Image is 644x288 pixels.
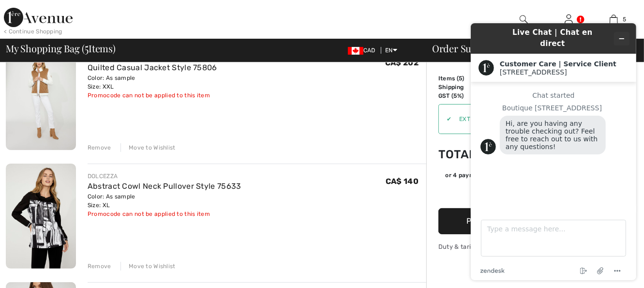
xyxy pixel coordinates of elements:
span: CAD [348,47,379,54]
td: Items ( ) [438,74,490,83]
td: GST (5%) [438,91,490,100]
img: Abstract Cowl Neck Pullover Style 75633 [6,164,76,269]
span: 5 [85,41,89,54]
div: or 4 payments ofCA$ 202.39withSezzle Click to learn more about Sezzle [438,171,584,183]
div: Move to Wishlist [120,143,176,152]
span: 5 [459,75,462,82]
img: Quilted Casual Jacket Style 75806 [6,45,76,150]
span: CA$ 202 [385,58,419,67]
span: Chat [21,7,41,15]
span: EN [385,47,397,54]
span: My Shopping Bag ( Items) [6,44,116,53]
span: 5 [623,15,626,24]
div: Remove [88,143,111,152]
img: 1ère Avenue [4,8,73,27]
a: 5 [592,14,636,25]
div: Promocode can not be applied to this item [88,210,241,218]
div: Promocode can not be applied to this item [88,91,217,100]
iframe: PayPal-paypal [438,183,584,205]
img: My Info [565,14,573,25]
button: Proceed to Payment [438,208,584,234]
img: search the website [520,14,528,25]
div: Remove [88,262,111,271]
span: CA$ 140 [386,177,419,186]
div: Duty & tariff-free | Uninterrupted shipping [438,242,584,251]
td: Shipping [438,83,490,91]
div: < Continue Shopping [4,27,62,36]
a: Abstract Cowl Neck Pullover Style 75633 [88,182,241,191]
div: ✔ [439,115,451,123]
td: Total [438,138,490,171]
iframe: Find more information here [463,15,644,288]
div: Color: As sample Size: XL [88,192,241,210]
div: DOLCEZZA [88,172,241,181]
div: or 4 payments of with [445,171,584,180]
a: Quilted Casual Jacket Style 75806 [88,63,217,72]
a: Sign In [565,15,573,24]
input: Promo code [451,105,551,134]
div: Move to Wishlist [120,262,176,271]
img: Canadian Dollar [348,47,363,55]
div: Color: As sample Size: XXL [88,74,217,91]
img: My Bag [610,14,618,25]
div: Order Summary [420,44,638,53]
